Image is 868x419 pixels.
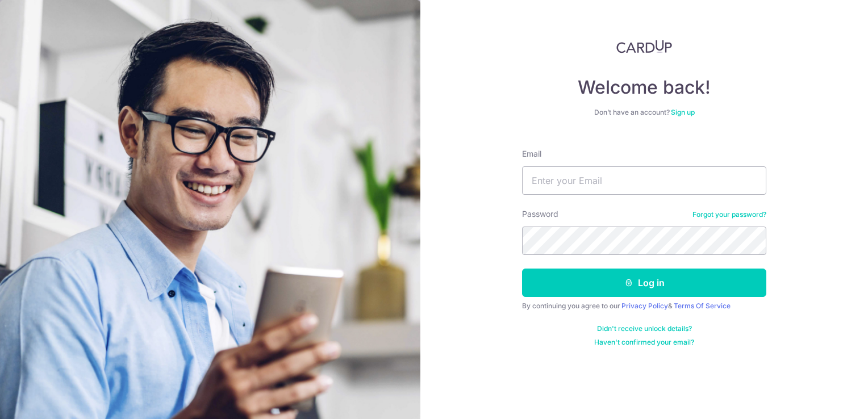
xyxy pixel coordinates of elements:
label: Email [522,148,541,160]
a: Forgot your password? [692,210,766,219]
label: Password [522,208,558,220]
img: CardUp Logo [616,40,672,53]
a: Terms Of Service [674,301,731,310]
a: Sign up [671,108,695,116]
div: By continuing you agree to our & [522,301,766,311]
a: Haven't confirmed your email? [594,338,694,347]
button: Log in [522,269,766,297]
a: Privacy Policy [621,301,668,310]
h4: Welcome back! [522,76,766,99]
a: Didn't receive unlock details? [597,324,692,333]
div: Don’t have an account? [522,108,766,117]
input: Enter your Email [522,166,766,195]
